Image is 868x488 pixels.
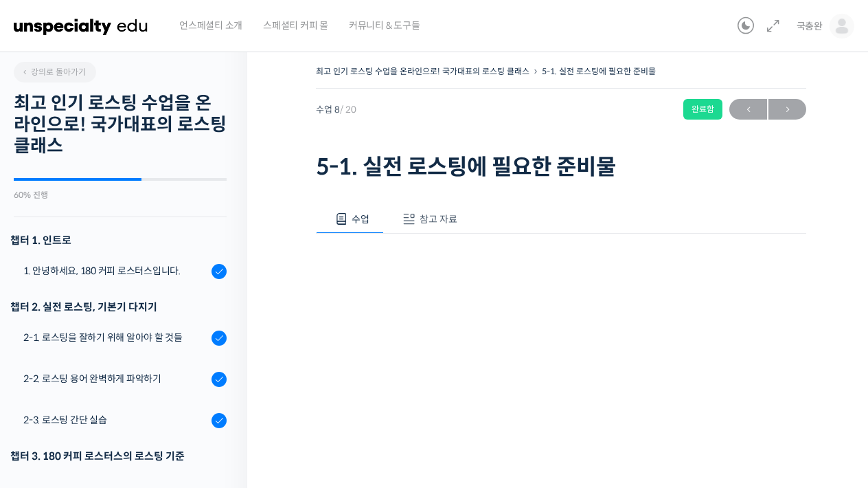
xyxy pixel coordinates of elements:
[420,213,457,225] span: 참고 자료
[23,263,207,278] div: 1. 안녕하세요, 180 커피 로스터스입니다.
[10,447,227,465] div: 챕터 3. 180 커피 로스터스의 로스팅 기준
[21,67,86,77] span: 강의로 돌아가기
[768,100,806,119] span: →
[683,99,722,120] div: 완료함
[14,62,96,82] a: 강의로 돌아가기
[23,371,207,386] div: 2-2. 로스팅 용어 완벽하게 파악하기
[23,330,207,345] div: 2-1. 로스팅을 잘하기 위해 알아야 할 것들
[340,104,356,115] span: / 20
[352,213,369,225] span: 수업
[316,66,529,76] a: 최고 인기 로스팅 수업을 온라인으로! 국가대표의 로스팅 클래스
[14,191,227,199] div: 60% 진행
[316,154,806,180] h1: 5-1. 실전 로스팅에 필요한 준비물
[10,231,227,249] h3: 챕터 1. 인트로
[542,66,656,76] a: 5-1. 실전 로스팅에 필요한 준비물
[316,105,356,114] span: 수업 8
[23,412,207,428] div: 2-3. 로스팅 간단 실습
[797,20,823,32] span: 국충완
[14,93,227,157] h2: 최고 인기 로스팅 수업을 온라인으로! 국가대표의 로스팅 클래스
[729,99,767,120] a: ←이전
[10,298,227,316] div: 챕터 2. 실전 로스팅, 기본기 다지기
[729,100,767,119] span: ←
[768,99,806,120] a: 다음→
